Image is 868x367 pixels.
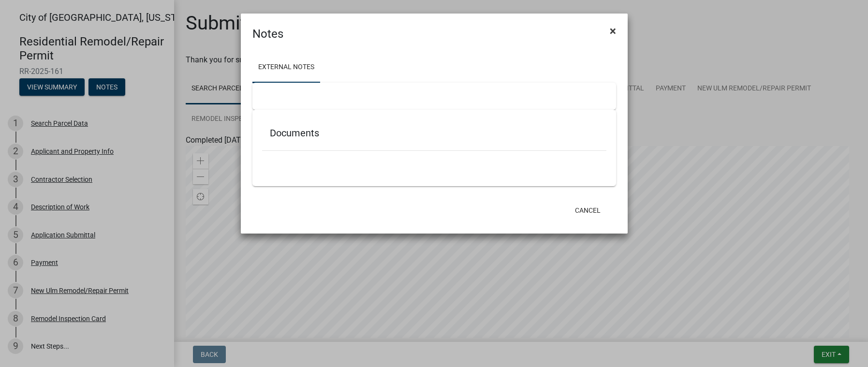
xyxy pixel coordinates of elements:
button: Close [602,17,624,44]
h4: Notes [252,25,283,43]
h5: Documents [270,127,599,139]
button: Cancel [567,202,608,219]
a: External Notes [252,52,320,83]
span: × [610,24,616,38]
